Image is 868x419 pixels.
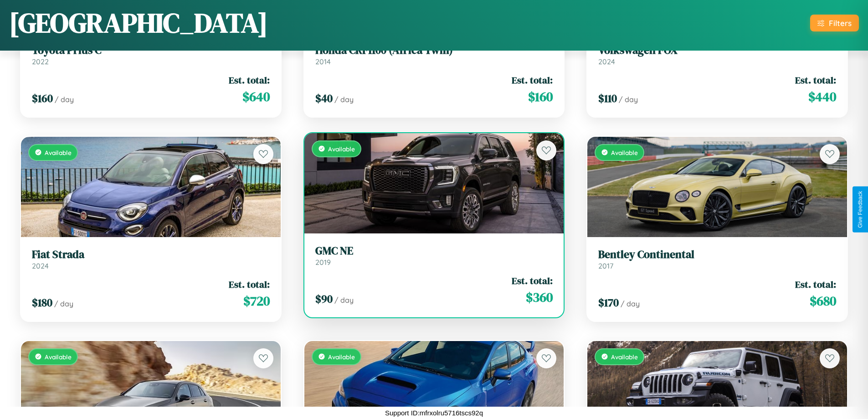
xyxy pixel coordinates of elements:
span: $ 170 [598,295,619,310]
span: Available [611,149,638,156]
span: Est. total: [795,73,836,87]
a: Toyota Prius C2022 [32,44,270,66]
span: Available [45,353,72,361]
span: $ 110 [598,91,617,106]
span: 2019 [315,258,331,267]
span: / day [55,95,74,104]
span: $ 160 [528,88,553,106]
p: Support ID: mfrxolru5716tscs92q [385,407,483,419]
span: 2024 [598,57,615,66]
span: $ 440 [808,88,836,106]
span: $ 720 [243,292,270,310]
span: Est. total: [229,73,270,87]
span: $ 680 [810,292,836,310]
span: / day [54,299,73,308]
span: Available [328,145,355,153]
span: Est. total: [512,73,553,87]
span: / day [619,95,638,104]
a: Honda CRF1100 (Africa Twin)2014 [315,44,553,66]
span: Est. total: [512,274,553,287]
span: $ 640 [242,88,270,106]
a: Fiat Strada2024 [32,248,270,270]
h3: Bentley Continental [598,248,836,261]
h3: Volkswagen FOX [598,44,836,57]
div: Filters [829,18,852,28]
span: $ 160 [32,91,53,106]
span: $ 90 [315,291,333,306]
a: Volkswagen FOX2024 [598,44,836,66]
span: Available [611,353,638,361]
div: Give Feedback [857,191,863,228]
span: Available [45,149,72,156]
a: GMC NE2019 [315,244,553,267]
span: Est. total: [795,278,836,291]
h3: GMC NE [315,244,553,258]
span: 2014 [315,57,331,66]
span: / day [334,95,354,104]
button: Filters [810,15,859,31]
span: $ 360 [526,288,553,306]
span: Est. total: [229,278,270,291]
span: 2017 [598,261,613,270]
a: Bentley Continental2017 [598,248,836,270]
h3: Honda CRF1100 (Africa Twin) [315,44,553,57]
span: 2024 [32,261,49,270]
span: Available [328,353,355,361]
span: 2022 [32,57,49,66]
span: $ 40 [315,91,333,106]
span: / day [621,299,640,308]
h3: Fiat Strada [32,248,270,261]
h3: Toyota Prius C [32,44,270,57]
span: / day [334,295,354,305]
span: $ 180 [32,295,52,310]
h1: [GEOGRAPHIC_DATA] [9,4,268,41]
